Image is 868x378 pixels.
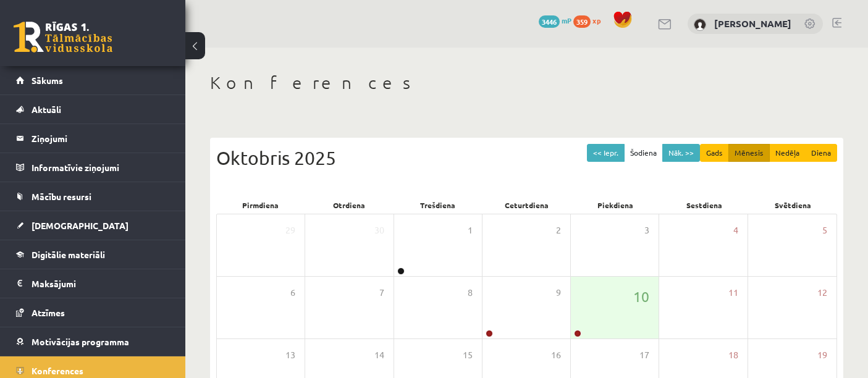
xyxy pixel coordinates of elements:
a: 359 xp [573,15,607,25]
span: 8 [468,286,473,300]
div: Trešdiena [394,196,482,214]
span: 16 [551,348,561,362]
legend: Informatīvie ziņojumi [32,153,170,182]
div: Ceturtdiena [482,196,571,214]
legend: Maksājumi [32,269,170,298]
span: 19 [817,348,827,362]
a: Sākums [16,66,170,94]
span: 359 [573,15,591,28]
span: 3446 [539,15,560,28]
span: 6 [290,286,295,300]
button: Gads [700,144,729,162]
button: << Iepr. [587,144,625,162]
a: Aktuāli [16,95,170,124]
span: [DEMOGRAPHIC_DATA] [32,220,129,231]
span: Motivācijas programma [32,336,129,347]
span: 4 [733,224,738,237]
button: Nedēļa [769,144,806,162]
button: Šodiena [624,144,663,162]
a: Motivācijas programma [16,327,170,356]
div: Svētdiena [748,196,837,214]
a: [PERSON_NAME] [714,17,791,30]
span: 15 [463,348,473,362]
div: Oktobris 2025 [216,144,837,172]
h1: Konferences [210,72,843,93]
span: Atzīmes [32,307,65,318]
span: 14 [374,348,384,362]
a: Mācību resursi [16,182,170,211]
a: 3446 mP [539,15,571,25]
span: 12 [817,286,827,300]
span: 1 [468,224,473,237]
span: 10 [633,286,649,307]
span: 3 [644,224,649,237]
span: 18 [728,348,738,362]
span: 29 [285,224,295,237]
a: Ziņojumi [16,124,170,153]
span: Mācību resursi [32,191,91,202]
a: Rīgas 1. Tālmācības vidusskola [14,22,112,52]
span: 30 [374,224,384,237]
span: 17 [639,348,649,362]
a: Atzīmes [16,298,170,327]
span: 2 [556,224,561,237]
a: Informatīvie ziņojumi [16,153,170,182]
legend: Ziņojumi [32,124,170,153]
span: 13 [285,348,295,362]
div: Sestdiena [660,196,749,214]
span: Konferences [32,365,83,376]
div: Otrdiena [305,196,394,214]
span: 7 [379,286,384,300]
button: Mēnesis [728,144,770,162]
span: 11 [728,286,738,300]
button: Nāk. >> [662,144,700,162]
a: Maksājumi [16,269,170,298]
span: Aktuāli [32,104,61,115]
div: Piekdiena [571,196,660,214]
span: 9 [556,286,561,300]
span: Digitālie materiāli [32,249,105,260]
span: 5 [822,224,827,237]
div: Pirmdiena [216,196,305,214]
img: Kārlis Gusts [694,19,706,31]
span: Sākums [32,75,63,86]
button: Diena [805,144,837,162]
a: [DEMOGRAPHIC_DATA] [16,211,170,240]
a: Digitālie materiāli [16,240,170,269]
span: mP [562,15,571,25]
span: xp [592,15,600,25]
